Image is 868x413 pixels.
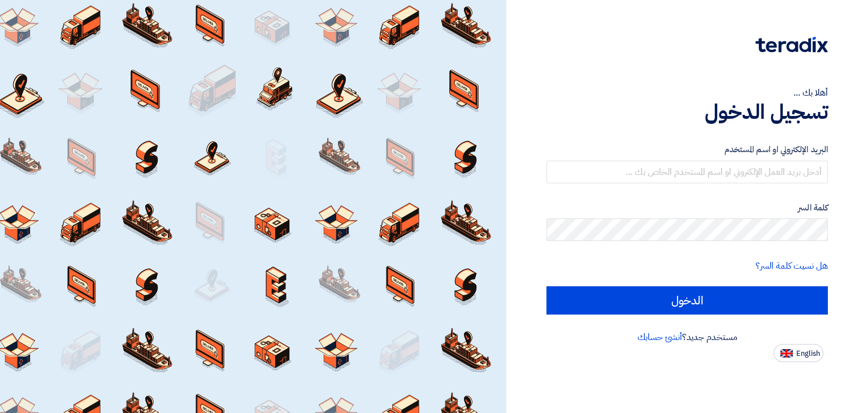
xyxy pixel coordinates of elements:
[546,286,828,315] input: الدخول
[774,344,823,362] button: English
[756,37,828,53] img: Teradix logo
[546,201,828,214] label: كلمة السر
[546,143,828,156] label: البريد الإلكتروني او اسم المستخدم
[756,259,828,273] a: هل نسيت كلمة السر؟
[546,330,828,344] div: مستخدم جديد؟
[780,349,793,358] img: en-US.png
[637,330,682,344] a: أنشئ حسابك
[546,100,828,124] h1: تسجيل الدخول
[546,161,828,183] input: أدخل بريد العمل الإلكتروني او اسم المستخدم الخاص بك ...
[796,350,820,358] span: English
[546,86,828,100] div: أهلا بك ...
